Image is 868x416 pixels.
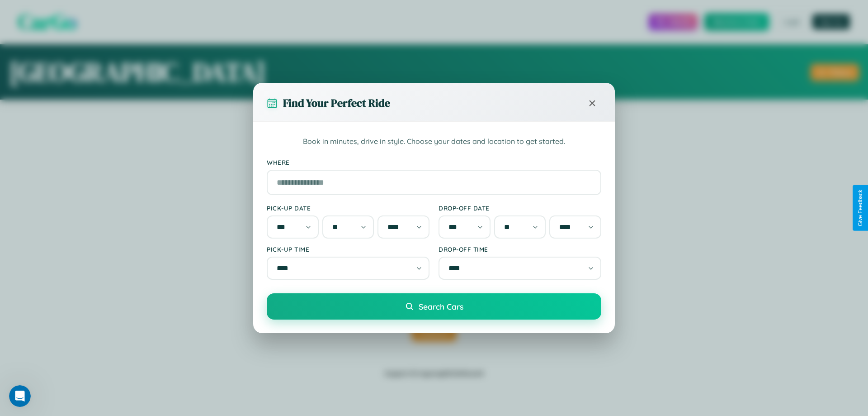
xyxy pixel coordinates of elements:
p: Book in minutes, drive in style. Choose your dates and location to get started. [267,136,601,148]
label: Where [267,158,601,166]
label: Pick-up Time [267,245,429,253]
label: Drop-off Date [439,204,601,212]
label: Drop-off Time [439,245,601,253]
span: Search Cars [419,301,463,311]
button: Search Cars [267,293,601,320]
label: Pick-up Date [267,204,429,212]
h3: Find Your Perfect Ride [283,96,390,110]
